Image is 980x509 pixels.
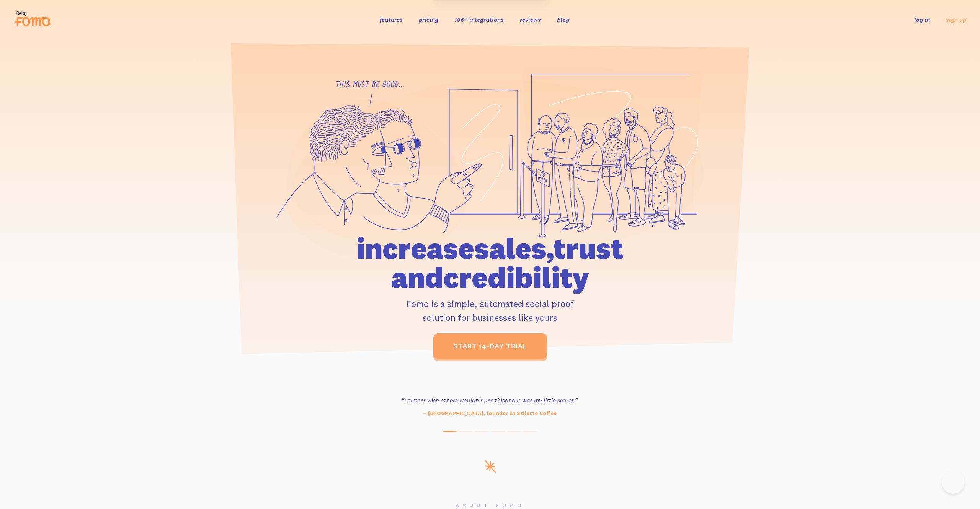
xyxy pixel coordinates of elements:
a: reviews [520,16,541,23]
p: — [GEOGRAPHIC_DATA], founder at Stiletto Coffee [385,409,594,417]
a: pricing [419,16,438,23]
h1: increase sales, trust and credibility [313,234,667,292]
p: Fomo is a simple, automated social proof solution for businesses like yours [313,297,667,324]
h3: “I almost wish others wouldn't use this and it was my little secret.” [385,396,594,405]
a: sign up [946,16,966,24]
iframe: Help Scout Beacon - Open [942,471,965,494]
a: 106+ integrations [454,16,504,23]
a: log in [914,16,930,23]
h6: About Fomo [250,502,730,508]
a: blog [557,16,569,23]
a: features [380,16,403,23]
a: start 14-day trial [433,333,547,359]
